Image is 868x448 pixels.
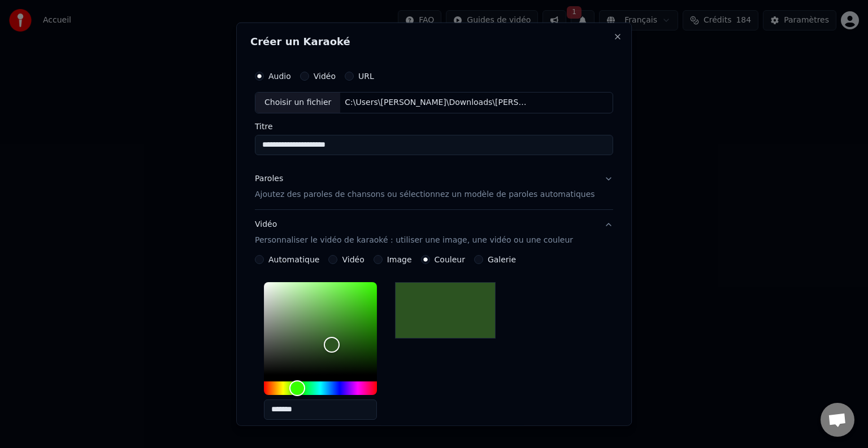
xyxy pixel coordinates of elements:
[255,164,613,209] button: ParolesAjoutez des paroles de chansons ou sélectionnez un modèle de paroles automatiques
[488,256,516,263] label: Galerie
[268,72,291,80] label: Audio
[264,381,377,395] div: Hue
[255,93,340,113] div: Choisir un fichier
[314,72,336,80] label: Vidéo
[255,219,573,246] div: Vidéo
[255,210,613,255] button: VidéoPersonnaliser le vidéo de karaoké : utiliser une image, une vidéo ou une couleur
[255,173,283,185] div: Paroles
[341,97,533,108] div: C:\Users\[PERSON_NAME]\Downloads\[PERSON_NAME] A TE CORSICA.mp3
[255,122,613,130] label: Titre
[255,235,573,246] p: Personnaliser le vidéo de karaoké : utiliser une image, une vidéo ou une couleur
[264,282,377,375] div: Color
[250,37,618,47] h2: Créer un Karaoké
[268,256,319,263] label: Automatique
[435,256,465,263] label: Couleur
[255,189,595,200] p: Ajoutez des paroles de chansons ou sélectionnez un modèle de paroles automatiques
[342,256,364,263] label: Vidéo
[358,72,374,80] label: URL
[387,256,412,263] label: Image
